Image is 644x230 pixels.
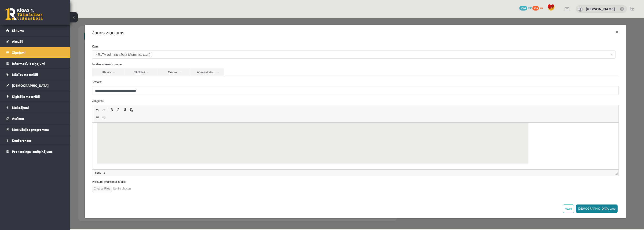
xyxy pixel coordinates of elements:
[12,116,25,120] span: Atzīmes
[25,34,27,39] span: ×
[541,7,552,21] button: ×
[6,124,64,135] a: Motivācijas programma
[38,89,45,95] a: Bold (Ctrl+B)
[18,81,552,85] label: Ziņojums:
[121,50,154,58] a: Administratori
[519,6,532,10] a: 1091 mP
[532,6,539,11] span: 108
[18,62,552,66] label: Temats:
[6,47,64,58] a: Ziņojumi
[12,72,38,77] span: Mācību materiāli
[30,89,37,95] a: Redo (Ctrl+Y)
[5,8,43,20] a: Rīgas 1. Tālmācības vidusskola
[532,6,545,10] a: 108 xp
[24,96,30,102] a: Link (Ctrl+K)
[12,94,40,99] span: Digitālie materiāli
[12,28,24,33] span: Sākums
[24,153,32,157] a: body element
[545,154,547,157] span: Resize
[6,69,64,80] a: Mācību materiāli
[6,91,64,102] a: Digitālie materiāli
[55,50,88,58] a: Skolotāji
[58,89,64,95] a: Remove Format
[12,39,23,44] span: Aktuāli
[506,186,547,195] button: [DEMOGRAPHIC_DATA] ziņu
[6,146,64,157] a: Proktoringa izmēģinājums
[6,135,64,146] a: Konferences
[12,58,64,69] legend: Informatīvie ziņojumi
[6,80,64,91] a: [DEMOGRAPHIC_DATA]
[12,47,64,58] legend: Ziņojumi
[519,6,527,11] span: 1091
[22,11,54,18] h4: Jauns ziņojums
[12,149,53,153] span: Proktoringa izmēģinājums
[88,50,121,58] a: Grupas
[12,102,64,113] legend: Maksājumi
[493,186,504,195] button: Atcelt
[6,36,64,47] a: Aktuāli
[6,58,64,69] a: Informatīvie ziņojumi
[6,102,64,113] a: Maksājumi
[541,34,543,39] span: Noņemt visus vienumus
[6,25,64,36] a: Sākums
[12,138,32,142] span: Konferences
[18,162,552,166] label: Pielikumi (Maksimāli 5 faili):
[45,89,51,95] a: Italic (Ctrl+I)
[22,50,55,58] a: Klases
[586,7,615,11] a: [PERSON_NAME]
[528,6,532,10] span: mP
[6,113,64,124] a: Atzīmes
[24,89,30,95] a: Undo (Ctrl+Z)
[18,26,552,31] label: Kam:
[32,153,36,157] a: p element
[51,89,58,95] a: Underline (Ctrl+U)
[30,96,37,102] a: Unlink
[18,44,552,48] label: Izvēlies adresātu grupas:
[540,6,543,10] span: xp
[12,83,49,88] span: [DEMOGRAPHIC_DATA]
[12,127,49,131] span: Motivācijas programma
[23,34,82,39] li: R1TV administrācija (Administratori)
[578,7,583,12] img: Jānis Tāre
[22,105,548,151] iframe: Editor, wiswyg-editor-47364029875380-1756797572-825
